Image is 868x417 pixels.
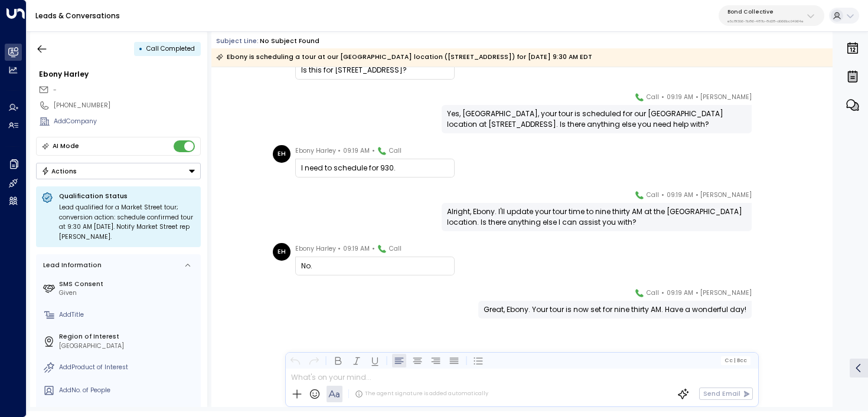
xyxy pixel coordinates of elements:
[36,163,201,179] button: Actions
[301,163,449,173] div: I need to schedule for 930.
[59,332,197,342] label: Region of Interest
[59,386,197,395] div: AddNo. of People
[139,41,143,57] div: •
[40,261,102,270] div: Lead Information
[216,51,592,63] div: Ebony is scheduling a tour at our [GEOGRAPHIC_DATA] location ([STREET_ADDRESS]) for [DATE] 9:30 A...
[700,287,752,299] span: [PERSON_NAME]
[59,363,197,372] div: AddProduct of Interest
[273,145,291,163] div: EH
[721,356,750,365] button: Cc|Bcc
[343,145,370,157] span: 09:19 AM
[727,8,804,15] p: Bond Collective
[54,117,201,126] div: AddCompany
[696,287,699,299] span: •
[725,357,747,363] span: Cc Bcc
[295,145,336,157] span: Ebony Harley
[288,353,302,367] button: Undo
[667,287,693,299] span: 09:19 AM
[756,287,774,305] img: 74_headshot.jpg
[343,243,370,255] span: 09:19 AM
[35,11,120,21] a: Leads & Conversations
[447,109,746,130] div: Yes, [GEOGRAPHIC_DATA], your tour is scheduled for our [GEOGRAPHIC_DATA] location at [STREET_ADDR...
[372,145,375,157] span: •
[355,390,488,398] div: The agent signature is added automatically
[59,192,195,201] p: Qualification Status
[146,44,195,53] span: Call Completed
[53,86,57,94] span: -
[59,288,197,298] div: Given
[59,310,197,320] div: AddTitle
[39,69,201,80] div: Ebony Harley
[216,37,259,45] span: Subject Line:
[41,167,77,175] div: Actions
[389,243,402,255] span: Call
[260,37,319,46] div: No subject found
[647,287,659,299] span: Call
[36,163,201,179] div: Button group with a nested menu
[667,189,693,201] span: 09:19 AM
[59,342,197,351] div: [GEOGRAPHIC_DATA]
[700,189,752,201] span: [PERSON_NAME]
[301,261,449,271] div: No.
[59,203,195,242] div: Lead qualified for a Market Street tour; conversion action: schedule confirmed tour at 9:30 AM [D...
[661,189,664,201] span: •
[338,243,341,255] span: •
[696,189,699,201] span: •
[700,91,752,103] span: [PERSON_NAME]
[295,243,336,255] span: Ebony Harley
[59,280,197,289] label: SMS Consent
[661,91,664,103] span: •
[484,304,746,315] div: Great, Ebony. Your tour is now set for nine thirty AM. Have a wonderful day!
[447,206,746,228] div: Alright, Ebony. I'll update your tour time to nine thirty AM at the [GEOGRAPHIC_DATA] location. I...
[53,140,79,152] div: AI Mode
[389,145,402,157] span: Call
[756,91,774,109] img: 74_headshot.jpg
[54,101,201,110] div: [PHONE_NUMBER]
[647,189,659,201] span: Call
[661,287,664,299] span: •
[338,145,341,157] span: •
[733,357,735,363] span: |
[306,353,321,367] button: Redo
[667,91,693,103] span: 09:19 AM
[727,19,804,24] p: e5c8f306-7b86-487b-8d28-d066bc04964e
[273,243,291,261] div: EH
[719,5,824,26] button: Bond Collectivee5c8f306-7b86-487b-8d28-d066bc04964e
[301,65,449,75] div: Is this for [STREET_ADDRESS]?
[647,91,659,103] span: Call
[696,91,699,103] span: •
[756,189,774,207] img: 74_headshot.jpg
[372,243,375,255] span: •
